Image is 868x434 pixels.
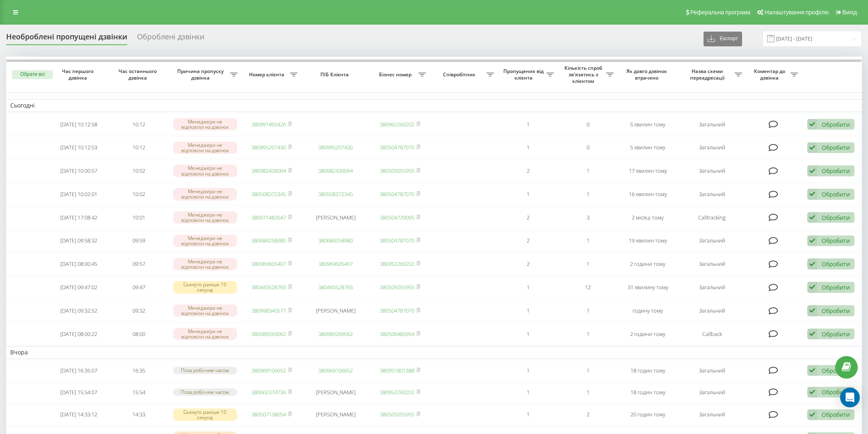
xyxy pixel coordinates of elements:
[380,260,414,267] a: 380952260202
[49,114,109,135] td: [DATE] 10:12:58
[109,207,169,228] td: 10:01
[251,307,286,314] a: 380998340577
[318,167,353,174] a: 380982439064
[558,137,618,158] td: 0
[380,190,414,198] a: 380504787070
[558,323,618,345] td: 1
[251,237,286,244] a: 380684258980
[678,160,746,182] td: Загальний
[380,388,414,396] a: 380952260202
[704,32,742,46] button: Експорт
[618,160,678,182] td: 17 хвилин тому
[678,207,746,228] td: Calltracking
[498,114,558,135] td: 1
[109,361,169,381] td: 16:35
[678,114,746,135] td: Загальний
[173,142,238,154] div: Менеджери не відповіли на дзвінок
[49,137,109,158] td: [DATE] 10:12:53
[49,183,109,205] td: [DATE] 10:02:01
[558,361,618,381] td: 1
[682,68,735,81] span: Назва схеми переадресації
[173,281,238,293] div: Скинуто раніше 10 секунд
[251,388,286,396] a: 380662374736
[822,237,850,244] div: Обробити
[558,160,618,182] td: 1
[302,382,370,402] td: [PERSON_NAME]
[498,253,558,275] td: 2
[618,404,678,425] td: 20 годин тому
[318,190,353,198] a: 380508372345
[173,211,238,224] div: Менеджери не відповіли на дзвінок
[318,260,353,267] a: 380969605407
[618,323,678,345] td: 2 години тому
[558,404,618,425] td: 2
[380,283,414,291] a: 380505055955
[618,207,678,228] td: 2 місяці тому
[618,137,678,158] td: 5 хвилин тому
[380,144,414,151] a: 380504787070
[251,167,286,174] a: 380982439064
[822,367,850,375] div: Обробити
[318,237,353,244] a: 380684258980
[49,230,109,252] td: [DATE] 09:58:32
[173,188,238,200] div: Менеджери не відповіли на дзвінок
[618,361,678,381] td: 18 годин тому
[251,121,286,128] a: 380991492426
[251,190,286,198] a: 380508372345
[251,330,286,338] a: 380989269062
[49,160,109,182] td: [DATE] 10:00:57
[678,253,746,275] td: Загальний
[251,283,286,291] a: 380443528793
[822,214,850,222] div: Обробити
[498,183,558,205] td: 1
[251,214,286,221] a: 380971482647
[618,276,678,298] td: 31 хвилину тому
[843,9,857,16] span: Вихід
[116,68,162,81] span: Час останнього дзвінка
[822,283,850,291] div: Обробити
[318,367,353,374] a: 380969106652
[618,183,678,205] td: 16 хвилин тому
[6,346,862,359] td: Вчора
[109,276,169,298] td: 09:47
[822,330,850,338] div: Обробити
[49,253,109,275] td: [DATE] 08:00:45
[498,300,558,322] td: 1
[625,68,671,81] span: Як довго дзвінок втрачено
[558,207,618,228] td: 3
[498,361,558,381] td: 1
[678,137,746,158] td: Загальний
[49,361,109,381] td: [DATE] 16:35:07
[380,237,414,244] a: 380504787070
[558,276,618,298] td: 12
[822,260,850,268] div: Обробити
[173,235,238,247] div: Менеджери не відповіли на дзвінок
[251,144,286,151] a: 380995207430
[246,71,290,78] span: Номер клієнта
[173,118,238,130] div: Менеджери не відповіли на дзвінок
[498,276,558,298] td: 1
[822,144,850,151] div: Обробити
[498,382,558,402] td: 1
[56,68,102,81] span: Час першого дзвінка
[840,388,860,407] div: Open Intercom Messenger
[109,114,169,135] td: 10:12
[173,367,238,374] div: Поза робочим часом
[502,68,546,81] span: Пропущених від клієнта
[380,214,414,221] a: 380504729005
[251,411,286,418] a: 380507138054
[318,144,353,151] a: 380995207430
[558,300,618,322] td: 1
[302,404,370,425] td: [PERSON_NAME]
[822,167,850,175] div: Обробити
[498,323,558,345] td: 1
[822,307,850,315] div: Обробити
[558,382,618,402] td: 1
[562,65,606,84] span: Кількість спроб зв'язатись з клієнтом
[173,258,238,270] div: Менеджери не відповіли на дзвінок
[49,323,109,345] td: [DATE] 08:00:22
[558,253,618,275] td: 1
[109,253,169,275] td: 09:57
[618,114,678,135] td: 5 хвилин тому
[49,300,109,322] td: [DATE] 09:32:52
